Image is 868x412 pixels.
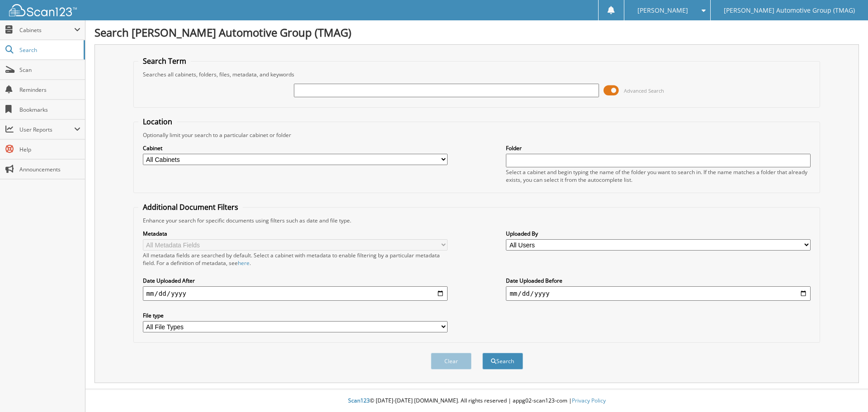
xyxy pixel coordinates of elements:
div: Select a cabinet and begin typing the name of the folder you want to search in. If the name match... [506,168,811,184]
button: Search [482,353,523,369]
label: Uploaded By [506,230,811,237]
button: Clear [431,353,472,369]
span: Bookmarks [19,106,80,114]
a: here [238,259,250,267]
div: © [DATE]-[DATE] [DOMAIN_NAME]. All rights reserved | appg02-scan123-com | [85,390,868,412]
legend: Location [138,117,177,127]
span: Search [19,46,79,54]
img: scan123-logo-white.svg [9,4,77,16]
span: Scan123 [348,397,370,404]
label: Metadata [143,230,448,237]
span: Announcements [19,166,80,173]
label: File type [143,312,448,319]
span: Help [19,146,80,153]
span: [PERSON_NAME] [637,8,688,13]
legend: Search Term [138,56,191,66]
h1: Search [PERSON_NAME] Automotive Group (TMAG) [94,25,859,40]
a: Privacy Policy [572,397,606,404]
span: [PERSON_NAME] Automotive Group (TMAG) [724,8,855,13]
span: Advanced Search [624,87,664,94]
div: Optionally limit your search to a particular cabinet or folder [138,131,816,139]
label: Date Uploaded After [143,277,448,284]
input: start [143,286,448,301]
div: Enhance your search for specific documents using filters such as date and file type. [138,217,816,224]
div: Searches all cabinets, folders, files, metadata, and keywords [138,71,816,78]
label: Date Uploaded Before [506,277,811,284]
input: end [506,286,811,301]
label: Folder [506,144,811,152]
label: Cabinet [143,144,448,152]
span: Reminders [19,86,80,94]
div: All metadata fields are searched by default. Select a cabinet with metadata to enable filtering b... [143,251,448,267]
legend: Additional Document Filters [138,202,243,212]
span: User Reports [19,126,74,133]
span: Cabinets [19,26,74,34]
span: Scan [19,66,80,74]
